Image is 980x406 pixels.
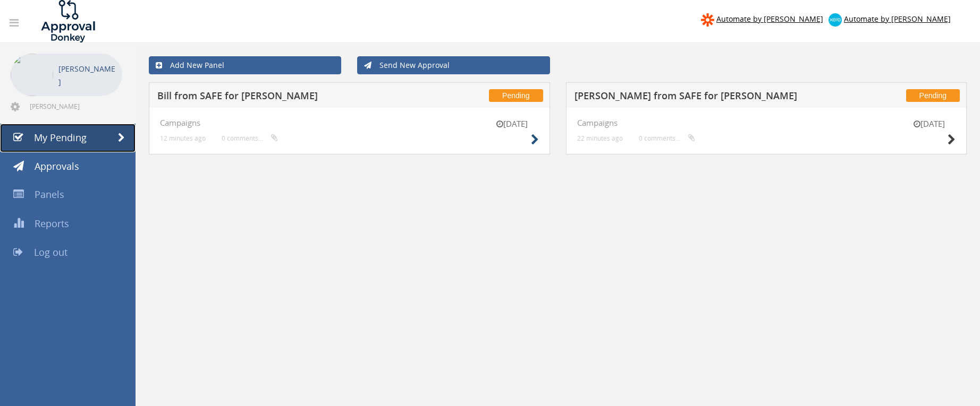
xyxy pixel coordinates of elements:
h5: [PERSON_NAME] from SAFE for [PERSON_NAME] [575,91,843,104]
span: Panels [35,188,64,201]
span: Approvals [35,160,79,172]
img: xero-logo.png [829,13,842,27]
h4: Campaigns [160,118,539,127]
span: Reports [35,217,69,230]
span: Pending [489,89,543,102]
a: Add New Panel [149,56,341,74]
span: Pending [906,89,960,102]
span: My Pending [34,131,87,144]
small: 22 minutes ago [577,134,623,142]
h5: Bill from SAFE for [PERSON_NAME] [157,91,426,104]
small: 12 minutes ago [160,134,206,142]
span: Automate by [PERSON_NAME] [844,14,951,24]
small: [DATE] [486,118,539,129]
a: Send New Approval [357,56,550,74]
span: Automate by [PERSON_NAME] [716,14,823,24]
small: 0 comments... [222,134,278,142]
span: Log out [34,246,67,258]
span: [PERSON_NAME][EMAIL_ADDRESS][DOMAIN_NAME] [30,102,120,110]
img: zapier-logomark.png [701,13,714,27]
p: [PERSON_NAME] [58,62,117,89]
small: 0 comments... [639,134,695,142]
small: [DATE] [902,118,956,129]
h4: Campaigns [577,118,956,127]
